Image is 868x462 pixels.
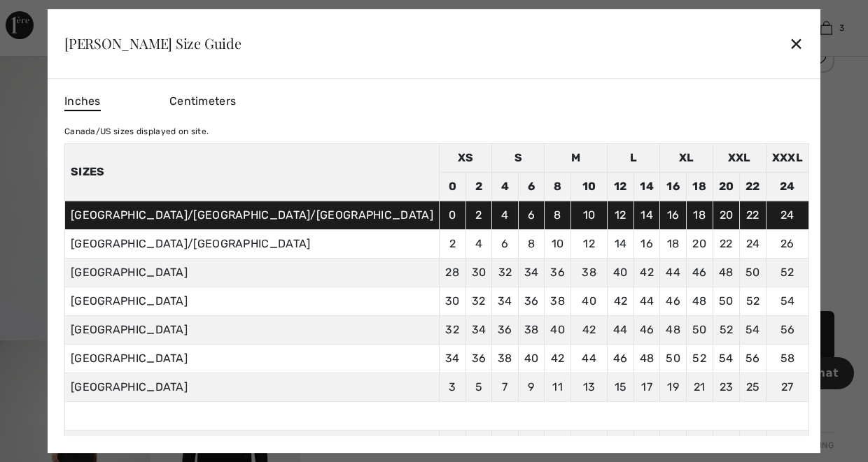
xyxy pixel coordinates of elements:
[766,315,808,344] td: 56
[545,201,571,229] td: 8
[518,258,545,287] td: 34
[633,287,660,315] td: 44
[608,287,634,315] td: 42
[64,125,809,138] div: Canada/US sizes displayed on site.
[660,373,687,401] td: 19
[686,201,713,229] td: 18
[518,344,545,373] td: 40
[608,344,634,373] td: 46
[660,229,687,258] td: 18
[439,201,465,229] td: 0
[465,201,492,229] td: 2
[570,373,607,401] td: 13
[766,143,808,172] td: XXXL
[660,201,687,229] td: 16
[439,229,465,258] td: 2
[492,373,519,401] td: 7
[660,258,687,287] td: 44
[789,29,804,58] div: ✕
[740,344,766,373] td: 56
[439,373,465,401] td: 3
[64,201,439,229] td: [GEOGRAPHIC_DATA]/[GEOGRAPHIC_DATA]/[GEOGRAPHIC_DATA]
[465,172,492,201] td: 2
[439,344,465,373] td: 34
[439,143,491,172] td: XS
[766,344,808,373] td: 58
[545,287,571,315] td: 38
[740,315,766,344] td: 54
[608,229,634,258] td: 14
[713,373,740,401] td: 23
[545,373,571,401] td: 11
[64,36,241,50] div: [PERSON_NAME] Size Guide
[766,229,808,258] td: 26
[713,143,766,172] td: XXL
[570,229,607,258] td: 12
[686,287,713,315] td: 48
[740,373,766,401] td: 25
[492,172,519,201] td: 4
[465,229,492,258] td: 4
[518,373,545,401] td: 9
[545,258,571,287] td: 36
[64,373,439,401] td: [GEOGRAPHIC_DATA]
[492,344,519,373] td: 38
[686,373,713,401] td: 21
[518,315,545,344] td: 38
[713,344,740,373] td: 54
[570,258,607,287] td: 38
[570,172,607,201] td: 10
[633,258,660,287] td: 42
[740,229,766,258] td: 24
[660,172,687,201] td: 16
[465,258,492,287] td: 30
[492,287,519,315] td: 34
[608,258,634,287] td: 40
[64,315,439,344] td: [GEOGRAPHIC_DATA]
[545,344,571,373] td: 42
[713,172,740,201] td: 20
[608,315,634,344] td: 44
[545,229,571,258] td: 10
[608,143,660,172] td: L
[766,172,808,201] td: 24
[686,344,713,373] td: 52
[713,201,740,229] td: 20
[492,229,519,258] td: 6
[713,229,740,258] td: 22
[64,258,439,287] td: [GEOGRAPHIC_DATA]
[570,201,607,229] td: 10
[492,143,545,172] td: S
[570,287,607,315] td: 40
[633,172,660,201] td: 14
[633,201,660,229] td: 14
[64,93,101,111] span: Inches
[740,201,766,229] td: 22
[439,287,465,315] td: 30
[33,10,62,22] span: Chat
[608,172,634,201] td: 12
[518,201,545,229] td: 6
[439,172,465,201] td: 0
[633,229,660,258] td: 16
[439,315,465,344] td: 32
[545,143,608,172] td: M
[465,344,492,373] td: 36
[660,315,687,344] td: 48
[64,287,439,315] td: [GEOGRAPHIC_DATA]
[545,315,571,344] td: 40
[64,344,439,373] td: [GEOGRAPHIC_DATA]
[713,258,740,287] td: 48
[465,287,492,315] td: 32
[518,287,545,315] td: 36
[660,287,687,315] td: 46
[518,172,545,201] td: 6
[570,344,607,373] td: 44
[492,315,519,344] td: 36
[766,373,808,401] td: 27
[633,315,660,344] td: 46
[766,287,808,315] td: 54
[686,229,713,258] td: 20
[64,229,439,258] td: [GEOGRAPHIC_DATA]/[GEOGRAPHIC_DATA]
[633,344,660,373] td: 48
